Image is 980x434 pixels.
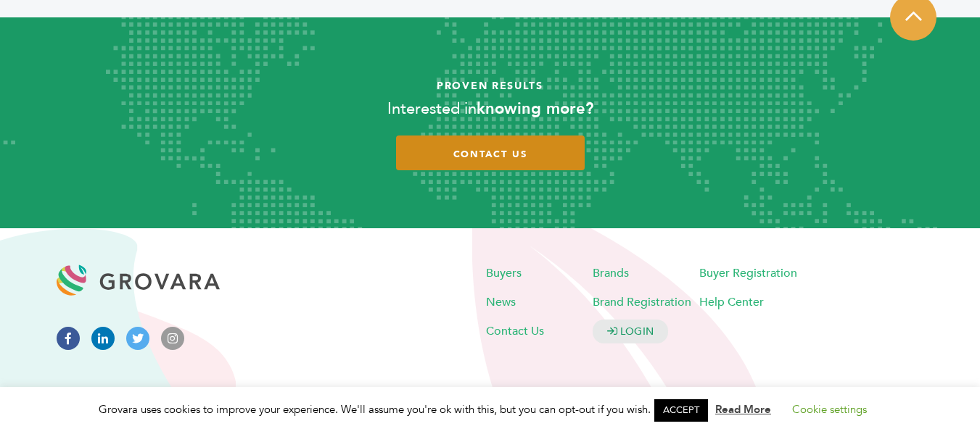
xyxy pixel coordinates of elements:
[593,265,629,281] a: Brands
[792,402,867,417] a: Cookie settings
[486,323,544,339] a: Contact Us
[387,98,477,120] span: Interested in
[654,399,708,422] a: ACCEPT
[486,294,516,310] a: News
[396,135,585,171] a: contact us
[699,294,764,310] a: Help Center
[715,402,771,417] a: Read More
[99,402,881,417] span: Grovara uses cookies to improve your experience. We'll assume you're ok with this, but you can op...
[699,265,797,281] a: Buyer Registration
[593,320,668,343] a: LOGIN
[486,265,522,281] a: Buyers
[453,148,527,161] span: contact us
[593,294,691,310] a: Brand Registration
